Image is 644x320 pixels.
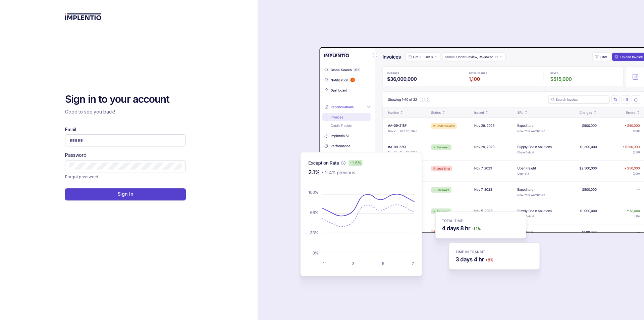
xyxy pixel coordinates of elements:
[65,93,186,106] h2: Sign in to your account
[65,152,87,158] label: Password
[118,191,133,197] p: Sign In
[65,13,102,20] img: logo
[65,174,98,180] a: Link Forgot password
[65,126,76,133] label: Email
[65,108,186,115] p: Good to see you back!
[65,188,186,200] button: Sign In
[65,174,98,180] p: Forgot password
